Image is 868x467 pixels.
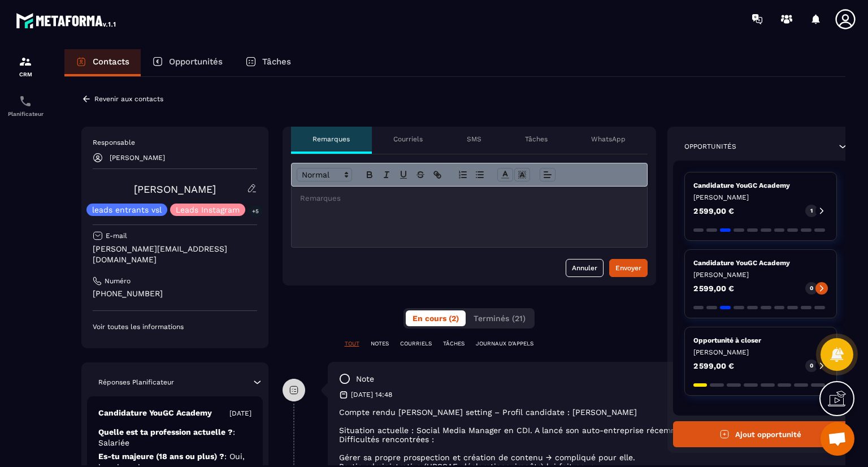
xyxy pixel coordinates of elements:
li: Difficultés rencontrées : [339,435,839,444]
p: Réponses Planificateur [98,378,174,387]
p: Voir toutes les informations [93,322,257,331]
a: Tâches [234,49,302,76]
p: 2 599,00 € [693,284,734,292]
p: 2 599,00 € [693,207,734,215]
button: Terminés (21) [467,310,532,326]
p: Planificateur [3,111,48,117]
li: Situation actuelle : Social Media Manager en CDI. A lancé son auto-entreprise récemment mais a du... [339,426,839,435]
p: E-mail [106,231,127,240]
p: Opportunités [684,142,736,151]
p: COURRIELS [400,340,432,348]
p: Leads Instagram [176,206,240,214]
p: leads entrants vsl [92,206,162,214]
p: CRM [3,71,48,77]
p: Candidature YouGC Academy [98,408,212,418]
p: WhatsApp [591,135,626,144]
p: Opportunités [169,57,223,67]
p: +5 [248,205,263,217]
p: Opportunité à closer [693,336,828,345]
p: [PERSON_NAME][EMAIL_ADDRESS][DOMAIN_NAME] [93,244,257,265]
p: Tâches [525,135,548,144]
p: 2 599,00 € [693,362,734,370]
p: NOTES [371,340,389,348]
p: Responsable [93,138,257,147]
p: 0 [810,284,813,292]
p: Revenir aux contacts [94,95,163,103]
p: [PERSON_NAME] [693,348,828,357]
a: Ouvrir le chat [821,422,854,456]
p: JOURNAUX D'APPELS [476,340,533,348]
button: En cours (2) [406,310,466,326]
p: Compte rendu [PERSON_NAME] setting – Profil candidate : [PERSON_NAME] [339,408,839,417]
p: [PERSON_NAME] [110,154,165,162]
a: Contacts [64,49,141,76]
li: Gérer sa propre prospection et création de contenu → compliqué pour elle. [339,453,839,462]
p: Candidature YouGC Academy [693,258,828,267]
p: note [356,374,374,384]
p: 0 [810,362,813,370]
p: [DATE] [229,409,251,418]
span: En cours (2) [413,314,459,323]
p: Remarques [313,135,350,144]
a: Opportunités [141,49,234,76]
a: [PERSON_NAME] [134,183,216,195]
p: TÂCHES [443,340,465,348]
a: formationformationCRM [3,46,48,86]
p: SMS [467,135,481,144]
p: [PHONE_NUMBER] [93,288,257,299]
img: scheduler [19,94,32,108]
button: Envoyer [609,259,648,277]
button: Annuler [566,259,604,277]
p: [PERSON_NAME] [693,270,828,279]
p: Candidature YouGC Academy [693,181,828,190]
span: Terminés (21) [474,314,526,323]
button: Ajout opportunité [673,421,849,447]
p: Numéro [105,276,131,286]
p: [DATE] 14:48 [351,390,392,399]
p: TOUT [345,340,359,348]
p: 1 [810,207,813,215]
p: [PERSON_NAME] [693,193,828,202]
p: Quelle est ta profession actuelle ? [98,427,251,448]
img: logo [16,10,118,31]
p: Tâches [262,57,291,67]
div: Envoyer [615,262,641,274]
p: Courriels [393,135,423,144]
p: Contacts [93,57,129,67]
a: schedulerschedulerPlanificateur [3,86,48,126]
img: formation [19,55,32,68]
